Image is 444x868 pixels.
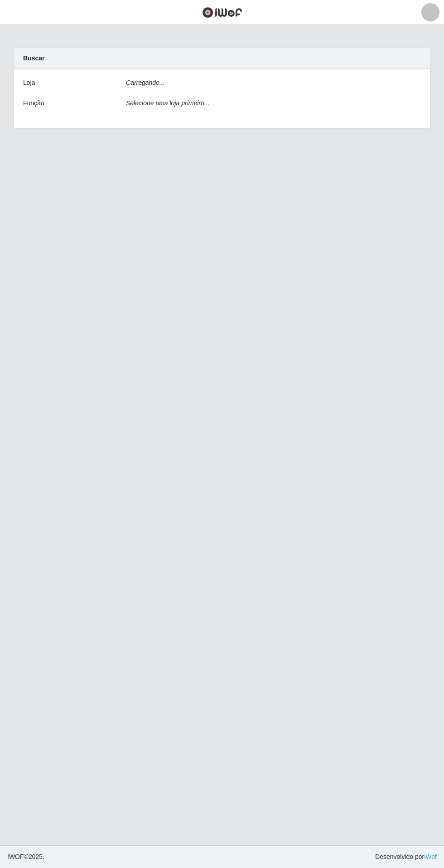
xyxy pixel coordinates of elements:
[126,79,165,86] i: Carregando...
[424,853,437,860] a: iWof
[7,852,44,862] span: © 2025 .
[7,853,24,860] span: IWOF
[23,78,35,88] label: Loja
[202,7,242,18] img: CoreUI Logo
[375,852,437,862] span: Desenvolvido por
[23,98,44,108] label: Função
[23,54,44,62] strong: Buscar
[126,99,209,107] i: Selecione uma loja primeiro...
